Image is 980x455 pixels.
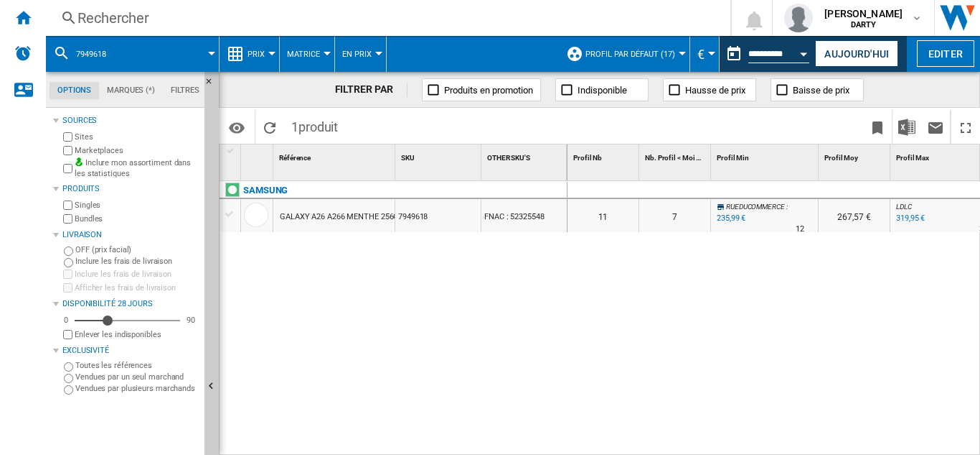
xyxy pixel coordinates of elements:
div: Ce rapport est basé sur une date antérieure à celle d'aujourd'hui. [720,36,812,72]
input: Toutes les références [64,362,73,372]
div: Sort None [398,144,481,167]
div: SKU Sort None [398,144,481,167]
div: 7 [639,199,710,232]
div: 0 [60,315,72,326]
img: excel-24x24.png [898,119,915,136]
div: Nb. Profil < Moi Sort None [642,144,710,167]
button: Hausse de prix [663,78,756,101]
div: Produits [62,183,199,195]
div: 267,57 € [819,199,890,232]
div: Profil Min Sort None [714,144,818,167]
button: Recharger [255,110,284,144]
button: Baisse de prix [771,78,864,101]
span: Prix [248,50,265,59]
button: Profil par défaut (17) [585,36,682,72]
label: Inclure les frais de livraison [75,269,199,280]
button: Plein écran [951,110,980,144]
div: Profil Moy Sort None [821,144,890,167]
div: Disponibilité 28 Jours [62,298,199,310]
div: Profil par défaut (17) [566,36,682,72]
label: Vendues par plusieurs marchands [75,383,199,394]
div: Sort None [714,144,818,167]
div: Délai de livraison : 12 jours [796,222,804,236]
span: LDLC [896,203,912,211]
button: md-calendar [720,40,748,68]
button: Editer [917,40,974,67]
span: € [697,47,705,62]
label: Afficher les frais de livraison [75,282,199,293]
button: Télécharger au format Excel [892,110,921,144]
div: Livraison [62,229,199,241]
div: 7949618 [395,199,481,232]
div: Sort None [276,144,395,167]
div: Sort None [821,144,890,167]
span: SKU [401,154,415,162]
span: Profil par défaut (17) [585,50,675,59]
span: produit [298,119,338,134]
div: Exclusivité [62,345,199,357]
input: Singles [63,201,72,210]
input: Marketplaces [63,146,72,155]
label: Toutes les références [75,360,199,371]
span: Nb. Profil < Moi [645,154,694,162]
div: 90 [183,315,199,326]
button: Open calendar [791,39,817,65]
span: Produits en promotion [444,85,533,96]
md-tab-item: Marques (*) [99,82,163,99]
button: Produits en promotion [422,78,541,101]
span: RUEDUCOMMERCE [726,203,785,211]
b: DARTY [851,20,877,29]
input: Vendues par un seul marchand [64,374,73,383]
div: Profil Nb Sort None [570,144,639,167]
div: GALAXY A26 A266 MENTHE 256GO [280,201,405,234]
input: Inclure les frais de livraison [64,258,73,267]
div: Cliquez pour filtrer sur cette marque [243,182,288,199]
span: [PERSON_NAME] [824,6,903,21]
span: Profil Max [896,154,929,162]
input: Afficher les frais de livraison [63,283,72,293]
div: Sort None [244,144,273,167]
input: Sites [63,132,72,142]
img: alerts-logo.svg [14,45,32,62]
div: OTHER SKU'S Sort None [484,144,567,167]
div: Mise à jour : vendredi 22 août 2025 00:00 [894,211,925,226]
img: mysite-bg-18x18.png [75,157,83,166]
label: Bundles [75,213,199,224]
span: Référence [279,154,311,162]
span: 1 [284,110,345,140]
img: profile.jpg [784,4,813,32]
label: Singles [75,200,199,211]
span: : [786,203,788,211]
input: Afficher les frais de livraison [63,330,72,339]
span: 7949618 [76,50,106,59]
button: Prix [248,36,272,72]
span: En Prix [342,50,372,59]
label: Vendues par un seul marchand [75,372,199,382]
button: En Prix [342,36,379,72]
span: Baisse de prix [793,85,849,96]
span: Profil Moy [824,154,858,162]
div: Référence Sort None [276,144,395,167]
div: Sources [62,115,199,127]
button: Matrice [287,36,327,72]
span: Hausse de prix [685,85,745,96]
div: € [697,36,712,72]
button: Options [222,114,251,140]
div: Prix [227,36,272,72]
input: Bundles [63,214,72,224]
label: Inclure mon assortiment dans les statistiques [75,157,199,180]
div: Rechercher [77,8,693,28]
div: 7949618 [53,36,212,72]
label: Enlever les indisponibles [75,329,199,340]
input: OFF (prix facial) [64,247,73,256]
button: 7949618 [76,36,121,72]
button: Envoyer ce rapport par email [921,110,950,144]
div: Mise à jour : vendredi 22 août 2025 00:00 [715,211,745,226]
span: Profil Min [717,154,749,162]
input: Inclure les frais de livraison [63,270,72,279]
span: OTHER SKU'S [487,154,530,162]
md-slider: Disponibilité [75,313,180,328]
